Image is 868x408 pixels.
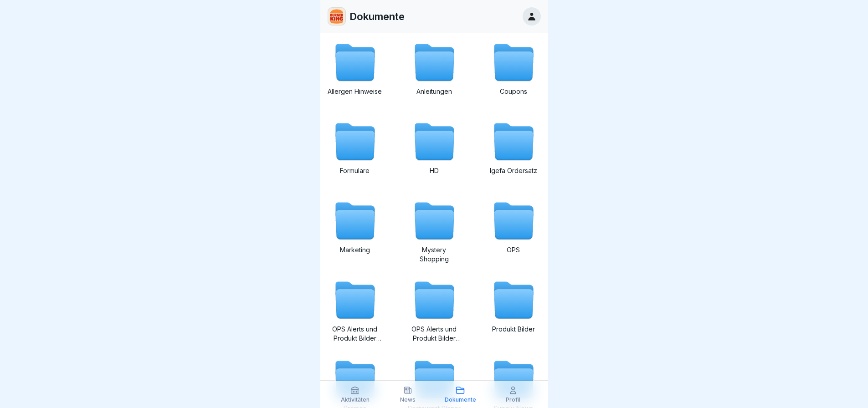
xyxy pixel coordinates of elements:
a: Anleitungen [407,41,462,105]
p: Marketing [328,245,382,255]
p: Aktivitäten [341,397,370,403]
p: Mystery Shopping [407,245,462,264]
a: Marketing [328,199,382,264]
a: OPS Alerts und Produkt Bilder Promo [328,278,382,343]
p: Formulare [328,166,382,175]
a: Coupons [486,41,541,105]
p: Anleitungen [407,87,462,96]
a: Igefa Ordersatz [486,120,541,184]
p: Produkt Bilder [486,325,541,334]
p: Profil [506,397,520,403]
p: Igefa Ordersatz [486,166,541,175]
p: Coupons [486,87,541,96]
p: OPS Alerts und Produkt Bilder Standard [407,325,462,343]
p: Dokumente [349,10,405,22]
p: HD [407,166,462,175]
a: OPS Alerts und Produkt Bilder Standard [407,278,462,343]
p: Dokumente [445,397,476,403]
p: OPS Alerts und Produkt Bilder Promo [328,325,382,343]
p: Allergen Hinweise [328,87,382,96]
a: OPS [486,199,541,264]
a: Formulare [328,120,382,184]
a: Mystery Shopping [407,199,462,264]
p: News [400,397,416,403]
a: HD [407,120,462,184]
a: Produkt Bilder [486,278,541,343]
img: w2f18lwxr3adf3talrpwf6id.png [328,8,345,25]
p: OPS [486,245,541,255]
a: Allergen Hinweise [328,41,382,105]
